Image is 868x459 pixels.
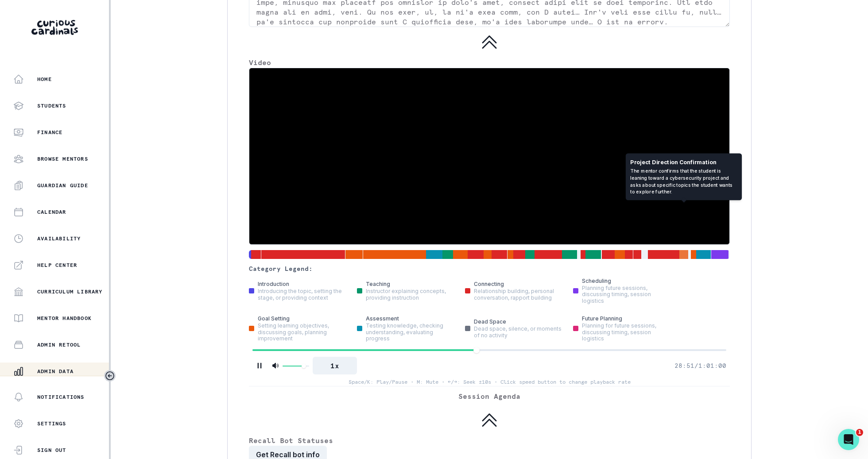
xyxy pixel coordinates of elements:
p: Video [249,57,730,68]
span: 1 [856,429,863,436]
p: Admin Retool [37,341,81,348]
p: goal setting [258,315,290,323]
p: Testing knowledge, checking understanding, evaluating progress [366,323,454,342]
p: Finance [37,129,62,136]
p: Curriculum Library [37,288,103,295]
p: Space/K: Play/Pause • M: Mute • ←/→: Seek ±10s • Click speed button to change playback rate [349,378,631,386]
p: Planning future sessions, discussing timing, session logistics [582,285,670,304]
p: Dead space, silence, or moments of no activity [474,326,562,339]
p: Students [37,102,66,109]
p: Admin Data [37,368,74,375]
p: connecting [474,280,504,288]
p: Calendar [37,208,66,216]
iframe: Intercom live chat [838,429,859,450]
p: Mentor Handbook [37,315,92,322]
p: future planning [582,315,622,323]
img: Curious Cardinals Logo [31,20,78,35]
p: Recall Bot Statuses [249,435,730,446]
button: Playback speed [313,357,357,374]
p: Availability [37,235,81,242]
div: volume [302,364,306,368]
p: introduction [258,280,289,288]
p: Home [37,76,52,83]
p: scheduling [582,277,611,285]
button: Toggle sidebar [104,370,116,382]
button: Pause [252,359,267,373]
p: Sign Out [37,447,66,454]
p: Planning for future sessions, discussing timing, session logistics [582,323,670,342]
p: assessment [366,315,399,323]
p: Instructor explaining concepts, providing instruction [366,288,454,301]
p: Relationship building, personal conversation, rapport building [474,288,562,301]
p: Browse Mentors [37,155,88,162]
p: Category Legend: [249,264,313,274]
p: dead space [474,318,506,326]
p: teaching [366,280,390,288]
p: 28:51 / 1:01:00 [674,361,726,370]
p: Notifications [37,393,85,401]
p: Introducing the topic, setting the stage, or providing context [258,288,346,301]
p: Session Agenda [458,391,520,401]
p: Setting learning objectives, discussing goals, planning improvement [258,323,346,342]
button: Mute [270,360,281,371]
p: Help Center [37,262,77,269]
p: Guardian Guide [37,182,88,189]
p: Settings [37,420,66,427]
div: video-progress [473,347,480,353]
